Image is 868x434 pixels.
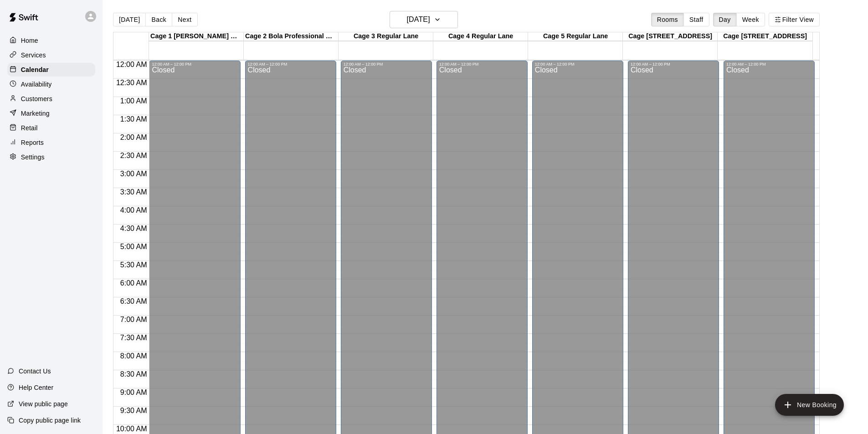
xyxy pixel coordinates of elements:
span: 7:00 AM [118,316,149,323]
p: View public page [19,399,68,408]
span: 9:30 AM [118,407,149,414]
div: 12:00 AM – 12:00 PM [535,62,621,66]
p: Contact Us [19,367,51,376]
a: Services [7,48,95,62]
span: 9:00 AM [118,388,149,396]
button: Back [145,13,172,26]
span: 2:00 AM [118,133,149,141]
span: 4:30 AM [118,225,149,232]
span: 2:30 AM [118,152,149,159]
p: Services [21,51,46,60]
button: Staff [683,13,709,26]
div: Cage [STREET_ADDRESS] [623,32,718,41]
div: Cage 2 Bola Professional Machine [244,32,339,41]
button: Week [736,13,765,26]
span: 1:00 AM [118,97,149,105]
p: Help Center [19,383,53,392]
a: Availability [7,77,95,91]
a: Settings [7,150,95,164]
div: Cage [STREET_ADDRESS] [718,32,812,41]
span: 8:00 AM [118,352,149,360]
span: 5:30 AM [118,261,149,269]
button: [DATE] [390,11,458,28]
div: 12:00 AM – 12:00 PM [152,62,237,66]
p: Customers [21,94,52,103]
p: Availability [21,80,52,89]
div: 12:00 AM – 12:00 PM [631,62,716,66]
a: Customers [7,92,95,106]
p: Marketing [21,109,50,118]
span: 6:00 AM [118,279,149,287]
span: 12:30 AM [114,79,149,87]
span: 3:30 AM [118,188,149,196]
div: 12:00 AM – 12:00 PM [726,62,812,66]
button: add [775,394,844,416]
p: Copy public page link [19,416,81,425]
div: 12:00 AM – 12:00 PM [248,62,334,66]
button: Rooms [651,13,684,26]
a: Marketing [7,107,95,120]
span: 5:00 AM [118,243,149,250]
button: Filter View [769,13,820,26]
span: 7:30 AM [118,334,149,342]
span: 6:30 AM [118,297,149,305]
a: Home [7,34,95,47]
p: Home [21,36,38,45]
span: 1:30 AM [118,115,149,123]
h6: [DATE] [407,13,430,26]
a: Retail [7,121,95,135]
span: 10:00 AM [114,425,149,433]
div: Cage 3 Regular Lane [339,32,433,41]
div: Cage 5 Regular Lane [528,32,623,41]
p: Reports [21,138,44,147]
span: 12:00 AM [114,61,149,68]
span: 3:00 AM [118,170,149,178]
div: 12:00 AM – 12:00 PM [439,62,525,66]
span: 8:30 AM [118,370,149,378]
p: Calendar [21,65,49,74]
button: [DATE] [113,13,146,26]
p: Settings [21,153,45,162]
div: Cage 1 [PERSON_NAME] Machine [149,32,244,41]
p: Retail [21,123,38,133]
button: Next [172,13,197,26]
button: Day [713,13,737,26]
span: 4:00 AM [118,206,149,214]
a: Calendar [7,63,95,77]
a: Reports [7,136,95,149]
div: Cage 4 Regular Lane [433,32,528,41]
div: 12:00 AM – 12:00 PM [344,62,429,66]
